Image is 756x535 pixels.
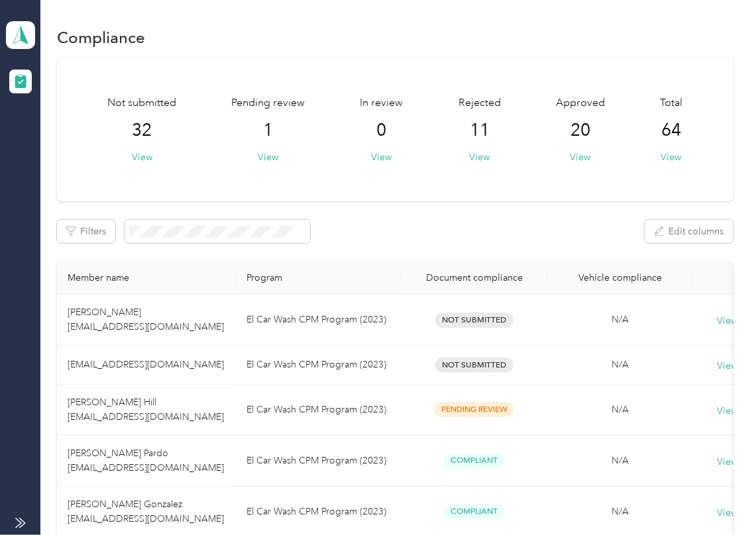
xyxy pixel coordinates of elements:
div: Document compliance [412,272,537,283]
td: El Car Wash CPM Program (2023) [236,436,402,487]
span: Total [660,95,682,111]
span: 20 [570,120,590,141]
span: [EMAIL_ADDRESS][DOMAIN_NAME] [68,359,224,370]
div: Vehicle compliance [558,272,682,283]
th: Program [236,262,402,295]
span: Rejected [459,95,501,111]
button: View [372,150,392,164]
button: View [570,150,590,164]
span: Compliant [444,453,505,468]
span: N/A [612,314,629,325]
span: Pending Review [434,402,514,417]
span: N/A [612,455,629,466]
span: In review [360,95,404,111]
button: Filters [57,220,115,243]
h1: Compliance [57,30,145,44]
button: View [661,150,681,164]
button: Edit columns [645,220,733,243]
span: [PERSON_NAME] [EMAIL_ADDRESS][DOMAIN_NAME] [68,307,224,332]
span: N/A [612,506,629,517]
th: Member name [57,262,236,295]
span: Approved [556,95,605,111]
td: El Car Wash CPM Program (2023) [236,346,402,385]
span: 11 [470,120,490,141]
span: 0 [377,120,387,141]
span: N/A [612,359,629,370]
span: N/A [612,404,629,415]
span: 64 [661,120,681,141]
span: Not Submitted [435,313,513,328]
span: [PERSON_NAME] Hill [EMAIL_ADDRESS][DOMAIN_NAME] [68,397,224,422]
button: View [469,150,490,164]
span: [PERSON_NAME] Gonzalez [EMAIL_ADDRESS][DOMAIN_NAME] [68,499,224,524]
td: El Car Wash CPM Program (2023) [236,385,402,436]
span: Not Submitted [435,358,513,373]
span: [PERSON_NAME] Pardo [EMAIL_ADDRESS][DOMAIN_NAME] [68,448,224,473]
td: El Car Wash CPM Program (2023) [236,295,402,346]
iframe: Everlance-gr Chat Button Frame [682,461,756,535]
span: Compliant [444,504,505,519]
